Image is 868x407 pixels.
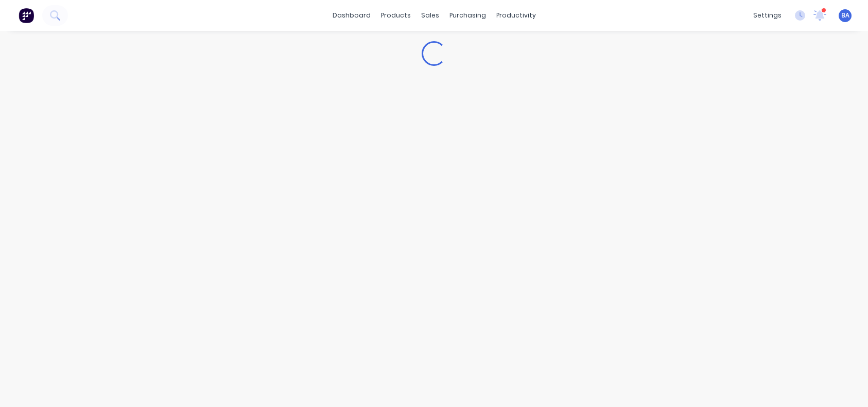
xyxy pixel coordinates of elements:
[327,8,376,23] a: dashboard
[444,8,491,23] div: purchasing
[841,11,849,20] span: BA
[748,8,787,23] div: settings
[416,8,444,23] div: sales
[491,8,541,23] div: productivity
[376,8,416,23] div: products
[19,8,34,23] img: Factory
